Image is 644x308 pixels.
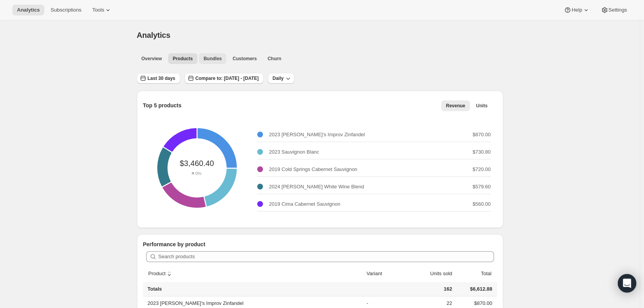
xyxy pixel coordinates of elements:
[142,56,162,62] span: Overview
[147,266,175,281] button: sort ascending byProduct
[143,282,364,296] th: Totals
[273,75,284,81] span: Daily
[137,31,170,39] span: Analytics
[269,200,341,208] p: 2019 Cima Cabernet Sauvignon
[405,282,454,296] td: 162
[268,73,295,84] button: Daily
[473,148,491,156] p: $730.80
[454,282,497,296] td: $6,612.88
[143,240,497,248] p: Performance by product
[143,102,182,109] p: Top 5 products
[269,148,319,156] p: 2023 Sauvignon Blanc
[137,73,180,84] button: Last 30 days
[473,166,491,173] p: $720.00
[269,131,365,139] p: 2023 [PERSON_NAME]'s Improv Zinfandel
[204,56,222,62] span: Bundles
[51,7,81,13] span: Subscriptions
[609,7,627,13] span: Settings
[158,251,494,262] input: Search products
[472,266,492,281] button: Total
[92,7,104,13] span: Tools
[476,103,488,109] span: Units
[12,5,44,15] button: Analytics
[46,5,86,15] button: Subscriptions
[446,103,465,109] span: Revenue
[366,266,391,281] button: Variant
[618,274,636,293] div: Open Intercom Messenger
[173,56,193,62] span: Products
[473,183,491,191] p: $579.60
[233,56,257,62] span: Customers
[596,5,632,15] button: Settings
[185,73,263,84] button: Compare to: [DATE] - [DATE]
[473,131,491,139] p: $870.00
[269,166,357,173] p: 2019 Cold Springs Cabernet Sauvignon
[421,266,453,281] button: Units sold
[559,5,594,15] button: Help
[473,200,491,208] p: $560.00
[196,75,259,81] span: Compare to: [DATE] - [DATE]
[17,7,40,13] span: Analytics
[572,7,582,13] span: Help
[268,56,281,62] span: Churn
[269,183,364,191] p: 2024 [PERSON_NAME] White Wine Blend
[88,5,116,15] button: Tools
[148,75,175,81] span: Last 30 days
